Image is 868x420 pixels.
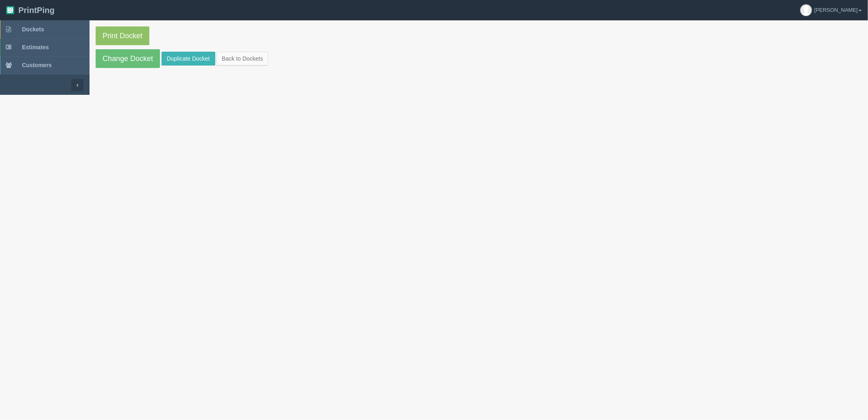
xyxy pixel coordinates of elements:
[22,44,49,50] span: Estimates
[6,6,14,14] img: logo-3e63b451c926e2ac314895c53de4908e5d424f24456219fb08d385ab2e579770.png
[216,52,268,66] a: Back to Dockets
[96,49,160,68] a: Change Docket
[162,52,215,66] a: Duplicate Docket
[96,26,149,45] a: Print Docket
[22,26,44,33] span: Dockets
[800,4,812,16] img: avatar_default-7531ab5dedf162e01f1e0bb0964e6a185e93c5c22dfe317fb01d7f8cd2b1632c.jpg
[22,62,52,68] span: Customers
